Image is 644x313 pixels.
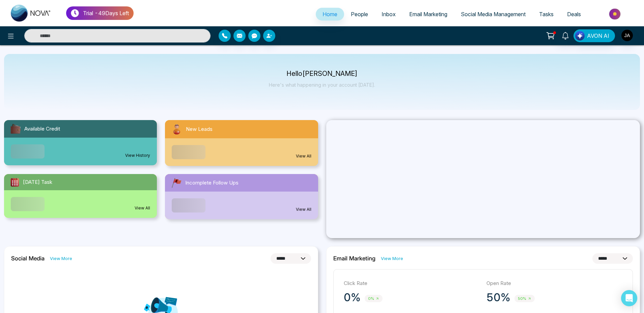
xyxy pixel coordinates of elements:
p: Click Rate [344,280,480,287]
img: Nova CRM Logo [11,5,51,22]
a: View More [381,255,403,262]
span: Deals [567,11,581,18]
span: Tasks [539,11,554,18]
span: 0% [365,295,383,303]
span: People [351,11,368,18]
img: Lead Flow [575,31,585,40]
span: 50% [514,295,535,303]
span: Incomplete Follow Ups [185,179,239,187]
p: 0% [344,291,361,304]
span: Inbox [382,11,396,18]
a: Incomplete Follow UpsView All [161,174,322,219]
p: Hello [PERSON_NAME] [269,71,375,77]
a: View All [296,153,311,159]
div: Open Intercom Messenger [621,290,637,306]
a: View More [50,255,72,262]
h2: Social Media [11,255,45,262]
span: New Leads [186,125,213,133]
span: Available Credit [24,125,60,133]
img: todayTask.svg [9,177,20,188]
a: View All [296,206,311,212]
span: Email Marketing [409,11,447,18]
img: Market-place.gif [591,6,640,22]
a: Tasks [532,8,560,21]
span: AVON AI [587,32,609,40]
a: Email Marketing [402,8,454,21]
img: followUps.svg [170,177,183,189]
a: View History [125,152,150,159]
p: 50% [486,291,510,304]
button: AVON AI [573,29,615,42]
a: Deals [560,8,588,21]
a: People [344,8,375,21]
a: Inbox [375,8,402,21]
img: newLeads.svg [170,123,183,136]
p: Open Rate [486,280,622,287]
a: New LeadsView All [161,120,322,166]
p: Here's what happening in your account [DATE]. [269,82,375,88]
a: View All [135,205,150,211]
a: Social Media Management [454,8,532,21]
h2: Email Marketing [333,255,375,262]
img: availableCredit.svg [9,123,22,135]
p: Trial - 49 Days Left [83,9,129,17]
span: Social Media Management [461,11,526,18]
a: Home [316,8,344,21]
span: [DATE] Task [23,178,52,186]
span: Home [323,11,337,18]
img: User Avatar [621,30,633,41]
